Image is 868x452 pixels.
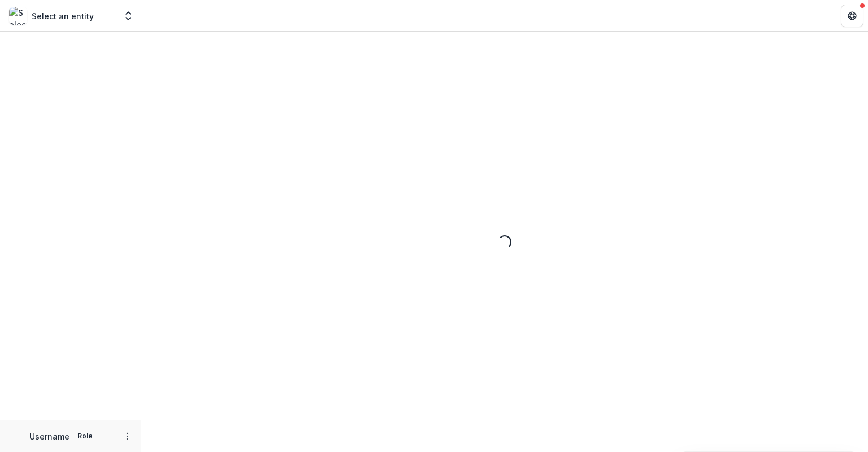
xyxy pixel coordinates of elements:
button: Open entity switcher [120,5,136,27]
p: Username [29,431,70,442]
button: More [120,429,134,443]
img: Select an entity [9,7,27,25]
button: Get Help [841,5,863,27]
p: Select an entity [32,10,94,22]
p: Role [74,431,96,441]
